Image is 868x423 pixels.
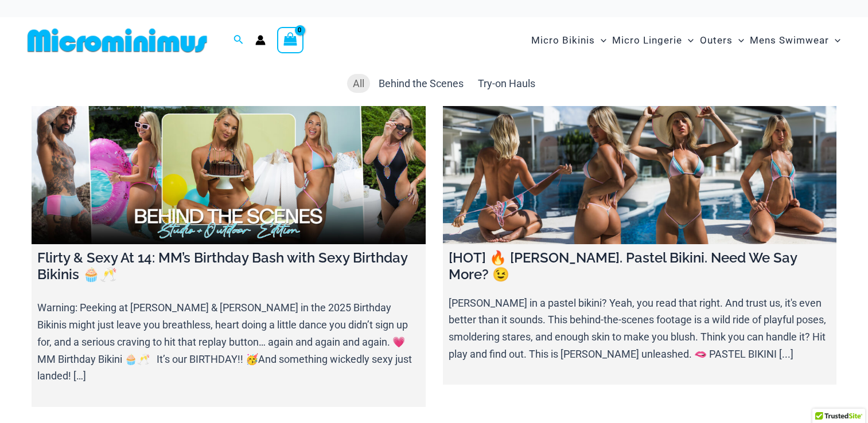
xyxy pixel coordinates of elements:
[23,28,212,53] img: MM SHOP LOGO FLAT
[531,26,595,55] span: Micro Bikinis
[277,27,303,53] a: View Shopping Cart, empty
[353,77,364,89] span: All
[449,250,831,283] h4: [HOT] 🔥 [PERSON_NAME]. Pastel Bikini. Need We Say More? 😉
[682,26,694,55] span: Menu Toggle
[32,106,426,244] a: Flirty & Sexy At 14: MM’s Birthday Bash with Sexy Birthday Bikinis 🧁🥂
[700,26,733,55] span: Outers
[379,77,464,89] span: Behind the Scenes
[37,299,420,385] p: Warning: Peeking at [PERSON_NAME] & [PERSON_NAME] in the 2025 Birthday Bikinis might just leave y...
[612,26,682,55] span: Micro Lingerie
[528,23,609,58] a: Micro BikinisMenu ToggleMenu Toggle
[697,23,747,58] a: OutersMenu ToggleMenu Toggle
[829,26,840,55] span: Menu Toggle
[478,77,535,89] span: Try-on Hauls
[443,106,837,244] a: [HOT] 🔥 Olivia. Pastel Bikini. Need We Say More? 😉
[527,21,845,60] nav: Site Navigation
[233,33,244,48] a: Search icon link
[449,295,831,363] p: [PERSON_NAME] in a pastel bikini? Yeah, you read that right. And trust us, it's even better than ...
[747,23,843,58] a: Mens SwimwearMenu ToggleMenu Toggle
[733,26,744,55] span: Menu Toggle
[609,23,696,58] a: Micro LingerieMenu ToggleMenu Toggle
[750,26,829,55] span: Mens Swimwear
[595,26,606,55] span: Menu Toggle
[37,250,420,283] h4: Flirty & Sexy At 14: MM’s Birthday Bash with Sexy Birthday Bikinis 🧁🥂
[255,35,266,45] a: Account icon link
